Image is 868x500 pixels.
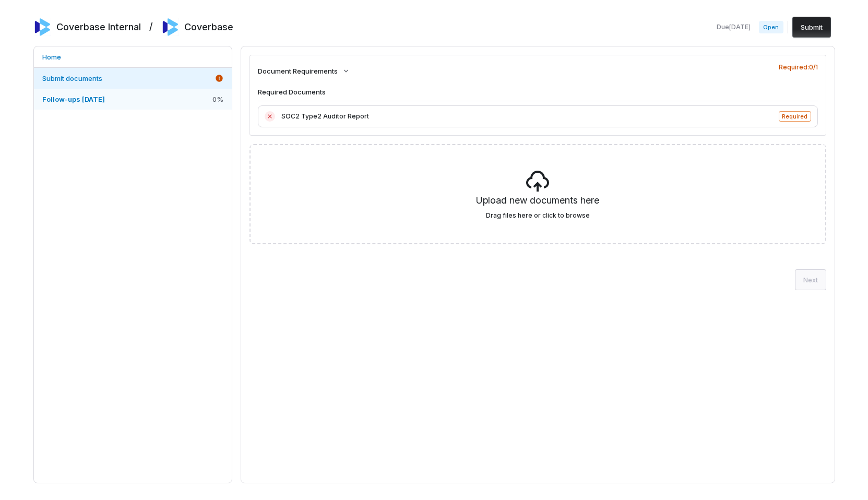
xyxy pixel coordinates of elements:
[258,66,338,76] span: Document Requirements
[56,20,141,34] h2: Coverbase Internal
[779,63,818,72] span: Required: 0 / 1
[34,89,232,110] a: Follow-ups [DATE]0%
[34,68,232,89] a: Submit documents
[258,87,818,101] h4: Required Documents
[149,18,153,33] h2: /
[212,94,223,104] span: 0 %
[42,95,105,103] span: Follow-ups [DATE]
[717,23,751,31] span: Due [DATE]
[779,111,811,122] span: Required
[792,17,831,38] button: Submit
[184,20,233,34] h2: Coverbase
[476,194,599,211] h5: Upload new documents here
[34,46,232,67] a: Home
[759,21,783,33] span: Open
[281,111,773,122] span: SOC2 Type2 Auditor Report
[255,60,354,82] button: Document Requirements
[486,211,590,220] label: Drag files here or click to browse
[42,74,102,82] span: Submit documents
